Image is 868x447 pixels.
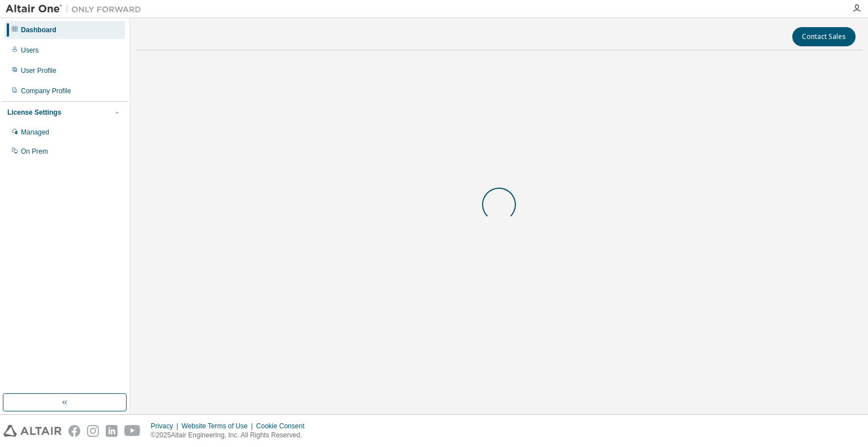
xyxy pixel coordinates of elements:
img: altair_logo.svg [3,425,62,437]
img: linkedin.svg [106,425,118,437]
div: Users [21,46,38,55]
button: Contact Sales [792,27,856,46]
img: instagram.svg [87,425,99,437]
img: youtube.svg [124,425,141,437]
p: © 2025 Altair Engineering, Inc. All Rights Reserved. [151,431,311,440]
div: On Prem [21,147,48,156]
img: Altair One [6,3,147,15]
div: Cookie Consent [256,422,311,431]
div: Company Profile [21,86,71,96]
div: Managed [21,128,49,137]
img: facebook.svg [68,425,80,437]
div: Privacy [151,422,181,431]
div: Website Terms of Use [181,422,256,431]
div: License Settings [7,108,61,117]
div: Dashboard [21,25,57,34]
div: User Profile [21,66,57,75]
